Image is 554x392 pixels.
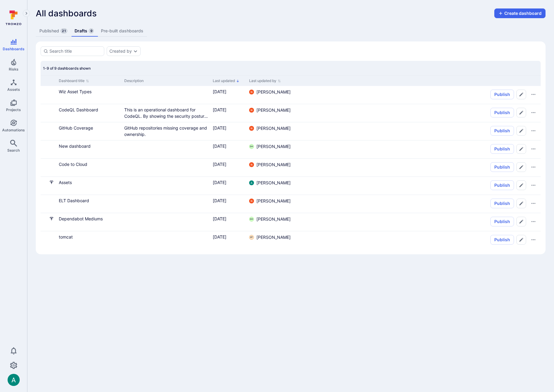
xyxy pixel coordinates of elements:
[122,86,210,104] div: Cell for Description
[23,10,30,17] button: Expand navigation menu
[124,78,208,84] div: Description
[516,90,526,99] button: Edit dashboard
[3,47,25,51] span: Dashboards
[56,159,122,176] div: Cell for Dashboard title
[247,140,298,158] div: Cell for Last updated by
[56,86,122,104] div: Cell for Dashboard title
[249,144,254,149] div: Daniel Harvey
[249,180,254,185] div: Arjan Dehar
[516,180,526,190] button: Edit dashboard
[122,122,210,140] div: Cell for Description
[247,231,298,249] div: Cell for Last updated by
[56,177,122,195] div: Cell for Dashboard title
[210,104,247,122] div: Cell for Last updated
[59,89,92,94] a: Wiz Asset Types
[249,90,254,94] div: Neeren Patki
[529,162,538,172] button: Row actions menu
[56,122,122,140] div: Cell for Dashboard title
[247,195,298,213] div: Cell for Last updated by
[249,107,291,113] a: [PERSON_NAME]
[516,199,526,208] button: Edit dashboard
[298,159,541,176] div: Cell for
[36,25,71,37] a: Published
[249,78,281,83] button: Sort by Last updated by
[59,234,73,239] a: tomcat
[298,104,541,122] div: Cell for
[247,177,298,195] div: Cell for Last updated by
[122,213,210,231] div: Cell for Description
[247,104,298,122] div: Cell for Last updated by
[516,162,526,172] button: Edit dashboard
[41,231,56,249] div: Cell for icons
[529,235,538,245] button: Row actions menu
[298,122,541,140] div: Cell for
[133,49,138,54] button: Expand dropdown
[41,195,56,213] div: Cell for icons
[41,177,56,195] div: Cell for icons
[71,25,97,37] a: Drafts
[490,217,514,226] button: Publish
[256,143,291,150] span: [PERSON_NAME]
[249,199,254,203] div: Neeren Patki
[36,8,97,18] span: All dashboards
[7,148,20,153] span: Search
[247,213,298,231] div: Cell for Last updated by
[256,107,291,113] span: [PERSON_NAME]
[298,195,541,213] div: Cell for
[249,180,254,185] img: ACg8ocLSa5mPYBaXNx3eFu_EmspyJX0laNWN7cXOFirfQ7srZveEpg=s96-c
[41,86,56,104] div: Cell for icons
[490,126,514,136] button: Publish
[249,162,254,167] div: Neeren Patki
[249,143,291,150] a: DH[PERSON_NAME]
[24,11,28,16] i: Expand navigation menu
[59,143,91,149] a: New dashboard
[49,180,54,185] svg: There is a published version of this dashboard available to all users. Publish changes to update it
[247,159,298,176] div: Cell for Last updated by
[8,374,20,386] div: Arjan Dehar
[59,125,93,130] a: GitHub Coverage
[529,108,538,117] button: Row actions menu
[8,374,20,386] img: ACg8ocLSa5mPYBaXNx3eFu_EmspyJX0laNWN7cXOFirfQ7srZveEpg=s96-c
[490,144,514,154] button: Publish
[249,217,254,222] div: Daniel Harvey
[249,126,254,131] img: ACg8ocIprwjrgDQnDsNSk9Ghn5p5-B8DpAKWoJ5Gi9syOE4K59tr4Q=s96-c
[494,8,546,18] button: Create dashboard menu
[256,198,291,204] span: [PERSON_NAME]
[249,162,291,168] a: [PERSON_NAME]
[213,107,226,112] span: [DATE]
[213,143,226,149] span: [DATE]
[56,195,122,213] div: Cell for Dashboard title
[9,67,18,71] span: Risks
[529,90,538,99] button: Row actions menu
[122,231,210,249] div: Cell for Description
[210,177,247,195] div: Cell for Last updated
[529,199,538,208] button: Row actions menu
[490,199,514,208] button: Publish
[59,107,98,112] a: CodeQL Dashboard
[256,216,291,222] span: [PERSON_NAME]
[109,49,132,54] button: Created by
[298,213,541,231] div: Cell for
[210,213,247,231] div: Cell for Last updated
[97,25,147,37] a: Pre-built dashboards
[213,125,226,130] span: [DATE]
[256,125,291,131] span: [PERSON_NAME]
[61,28,67,33] span: 21
[59,216,103,221] a: Dependabot Mediums
[122,195,210,213] div: Cell for Description
[122,104,210,122] div: Cell for Description
[249,89,291,95] a: [PERSON_NAME]
[124,125,208,137] div: GitHub repositories missing coverage and ownership.
[516,235,526,245] button: Edit dashboard
[59,78,89,83] button: Sort by Dashboard title
[247,122,298,140] div: Cell for Last updated by
[298,86,541,104] div: Cell for
[298,177,541,195] div: Cell for
[41,213,56,231] div: Cell for icons
[41,104,56,122] div: Cell for icons
[490,90,514,99] button: Publish
[490,180,514,190] button: Publish
[56,231,122,249] div: Cell for Dashboard title
[56,104,122,122] div: Cell for Dashboard title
